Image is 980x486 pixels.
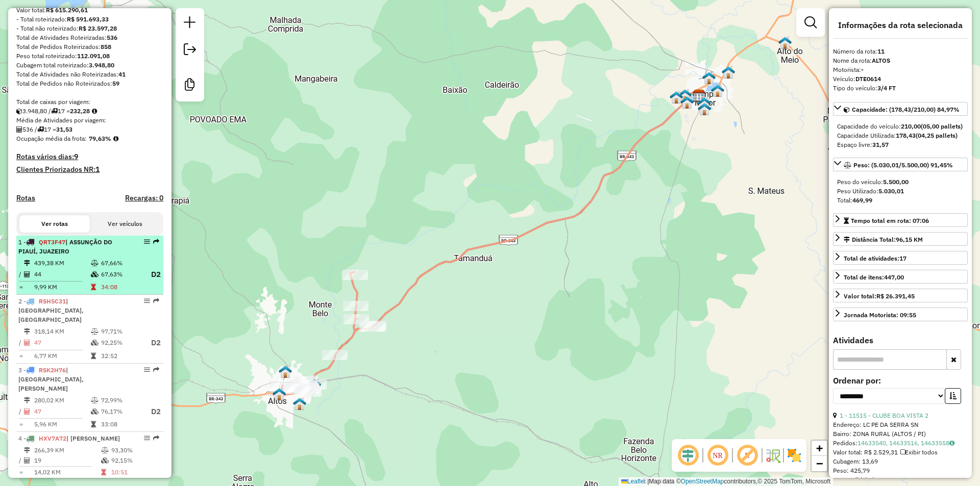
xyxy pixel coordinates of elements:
[153,367,159,373] em: Rota exportada
[851,217,929,224] span: Tempo total em rota: 07:06
[681,478,724,485] a: OpenStreetMap
[778,36,792,49] img: 117 - MESSIAS ALTO DO MEIO
[945,388,961,404] button: Ordem crescente
[79,24,117,32] strong: R$ 23.597,28
[16,33,163,42] div: Total de Atividades Roteirizadas:
[711,84,724,97] img: 113 - SYLLAS CAMPO MAIOR
[877,84,896,92] strong: 3/4 FT
[101,282,141,292] td: 34:08
[101,457,109,464] i: % de utilização da cubagem
[705,443,730,468] span: Ocultar NR
[101,469,106,475] i: Tempo total em rota
[24,271,30,277] i: Total de Atividades
[34,467,101,477] td: 14,02 KM
[34,268,90,281] td: 44
[844,254,906,262] span: Total de atividades:
[833,289,968,302] a: Valor total:R$ 26.391,45
[142,269,161,280] p: D2
[896,132,916,139] strong: 178,43
[833,457,968,466] div: Cubagem: 13,69
[273,388,286,401] img: 114 - MARCOS SOLON ALTOS
[18,351,23,361] td: =
[693,89,706,103] img: ASANORTE - C.Maior
[833,439,968,448] div: Pedidos:
[153,298,159,304] em: Rota exportada
[107,34,117,41] strong: 536
[91,421,96,427] i: Tempo total em rota
[833,158,968,171] a: Peso: (5.030,01/5.500,00) 91,45%
[901,122,921,130] strong: 210,00
[111,455,159,466] td: 92,15%
[16,165,163,174] h4: Clientes Priorizados NR:
[833,213,968,227] a: Tempo total em rota: 07:06
[833,374,968,387] label: Ordenar por:
[833,102,968,116] a: Capacidade: (178,43/210,00) 84,97%
[833,118,968,154] div: Capacidade: (178,43/210,00) 84,97%
[34,282,90,292] td: 9,99 KM
[89,135,111,142] strong: 79,63%
[51,108,58,114] i: Total de rotas
[840,412,928,419] a: 1 - 11515 - CLUBE BOA VISTA 2
[16,152,163,161] h4: Rotas vários dias:
[670,91,683,104] img: 215 - CAIO BRUNO CAMPO MAIOR
[39,434,66,442] span: HXV7A72
[857,439,954,447] a: 14633540, 14633516, 14633558
[900,448,938,456] span: Exibir todos
[698,97,711,110] img: 112 - FREDERICO CAMPO MAIOR
[180,39,200,62] a: Exportar sessão
[16,108,22,114] i: Cubagem total roteirizado
[34,405,90,418] td: 47
[101,337,141,349] td: 92,25%
[34,337,90,349] td: 47
[101,395,141,405] td: 72,99%
[861,66,864,73] strong: -
[647,478,649,485] span: |
[91,340,99,346] i: % de utilização da cubagem
[18,467,23,477] td: =
[18,297,84,323] span: 2 -
[16,97,163,107] div: Total de caixas por viagem:
[855,75,881,83] strong: DTE0614
[95,165,100,174] strong: 1
[852,196,872,204] strong: 469,99
[676,443,700,468] span: Ocultar deslocamento
[101,258,141,268] td: 67,66%
[153,239,159,245] em: Rota exportada
[34,258,90,268] td: 439,38 KM
[16,116,163,125] div: Média de Atividades por viagem:
[698,103,711,116] img: 219 - HENRIQUE IBIAPINA CAMPO MAIOR
[142,337,161,349] p: D2
[833,466,968,475] div: Peso: 425,79
[833,20,968,30] h4: Informações da rota selecionada
[872,57,890,64] strong: ALTOS
[77,52,110,60] strong: 112.091,08
[896,236,923,243] span: 96,15 KM
[24,408,30,415] i: Total de Atividades
[949,440,954,446] i: Observações
[24,457,30,464] i: Total de Atividades
[308,378,321,392] img: 121 - EDIELSON DANILO ALTOS
[16,194,35,202] a: Rotas
[92,108,97,114] i: Meta Caixas/viagem: 1,00 Diferença: 231,28
[279,365,292,378] img: ALTOS
[56,125,72,133] strong: 31,53
[16,126,22,133] i: Total de Atividades
[16,15,163,24] div: - Total roteirizado:
[101,351,141,361] td: 32:52
[833,47,968,56] div: Número da rota:
[125,194,163,202] h4: Recargas: 0
[144,239,150,245] em: Opções
[24,397,30,403] i: Distância Total
[293,397,306,411] img: 115 - ALUISIO ALTOS
[118,70,126,78] strong: 41
[144,298,150,304] em: Opções
[18,337,23,349] td: /
[18,268,23,281] td: /
[34,326,90,337] td: 318,14 KM
[837,187,964,196] div: Peso Utilizado:
[24,328,30,335] i: Distância Total
[66,434,120,442] span: | [PERSON_NAME]
[619,477,833,486] div: Map data © contributors,© 2025 TomTom, Microsoft
[833,308,968,321] a: Jornada Motorista: 09:55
